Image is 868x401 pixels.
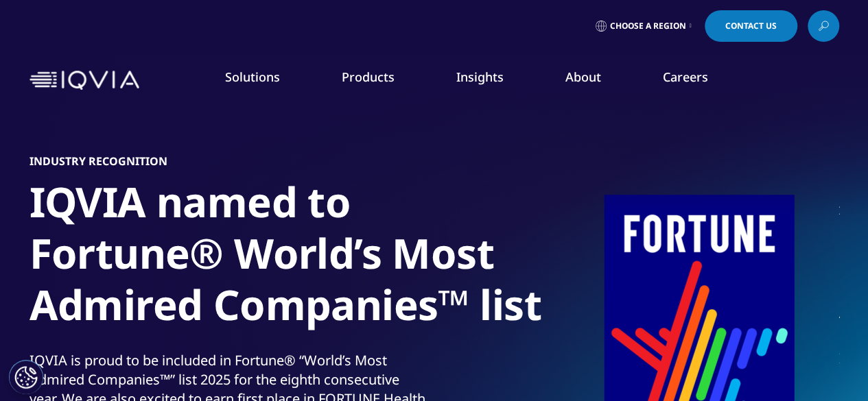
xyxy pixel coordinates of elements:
[225,69,280,85] a: Solutions
[610,21,686,32] span: Choose a Region
[9,360,43,394] button: Paramètres des cookies
[725,22,777,30] span: Contact Us
[30,71,139,90] img: IQVIA Healthcare Information Technology and Pharma Clinical Research Company
[456,69,504,85] a: Insights
[145,48,839,112] nav: Primary
[705,10,797,42] a: Contact Us
[30,176,544,339] h1: IQVIA named to Fortune® World’s Most Admired Companies™ list
[30,154,167,168] h5: Industry Recognition
[565,69,601,85] a: About
[342,69,395,85] a: Products
[663,69,708,85] a: Careers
